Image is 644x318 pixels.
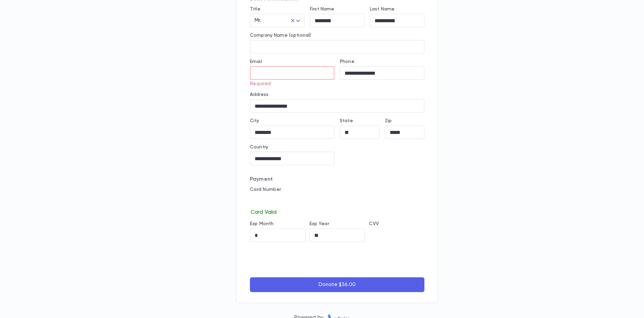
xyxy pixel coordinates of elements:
label: City [250,118,259,123]
p: Card Number [250,187,424,192]
label: Exp Year [310,221,329,226]
label: Company Name (optional) [250,33,311,38]
iframe: card [250,194,424,208]
label: State [340,118,353,123]
label: Exp Month [250,221,273,226]
label: Zip [385,118,392,123]
p: Card Valid [250,208,424,216]
label: Address [250,92,268,97]
span: Mr. [255,18,261,23]
p: Required [250,81,330,86]
div: Mr. [250,14,304,27]
p: Payment [250,176,424,183]
label: Last Name [370,6,394,12]
label: Email [250,59,262,64]
label: Country [250,144,268,150]
p: CVV [369,221,424,226]
label: First Name [310,6,334,12]
label: Phone [340,59,354,64]
label: Title [250,6,260,12]
button: Donate $36.00 [250,277,424,292]
iframe: cvv [369,228,424,242]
